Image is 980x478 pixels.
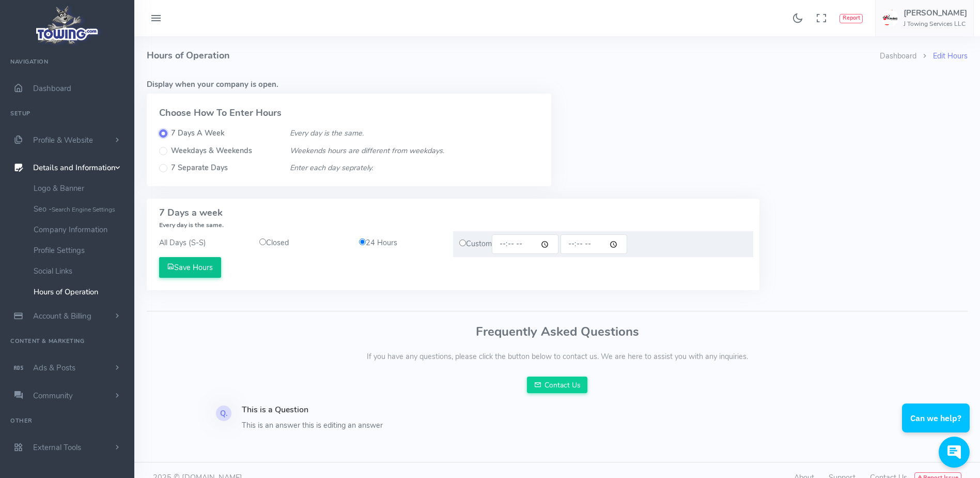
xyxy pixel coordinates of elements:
div: Custom [453,231,753,257]
span: 7 Days a week [159,206,224,230]
i: Every day is the same. [290,128,364,138]
span: External Tools [33,442,81,453]
i: Enter each day seprately. [290,162,373,173]
h5: [PERSON_NAME] [904,9,967,17]
label: 7 Days A Week [171,128,224,139]
img: user-image [882,10,898,26]
a: Logo & Banner [26,178,134,199]
div: Closed [253,237,353,249]
a: Hours of Operation [26,281,134,302]
span: Account & Billing [33,311,91,321]
iframe: Conversations [894,375,980,478]
h6: J Towing Services LLC [904,21,967,27]
h3: Frequently Asked Questions [147,325,968,338]
p: This is an answer this is editing an answer [242,420,551,431]
li: Dashboard [880,51,916,62]
button: Save Hours [159,257,221,278]
a: Company Information [26,219,134,240]
h4: Hours of Operation [147,36,880,75]
span: Dashboard [33,83,71,94]
a: Profile Settings [26,240,134,261]
span: Details and Information [33,163,116,173]
img: logo [33,3,102,47]
a: Contact Us [527,377,588,393]
span: Profile & Website [33,135,93,145]
span: Every day is the same. [159,221,224,229]
button: Report [839,14,863,23]
h5: Display when your company is open. [147,80,968,88]
label: 7 Separate Days [171,162,228,174]
a: Seo -Search Engine Settings [26,199,134,219]
label: Weekdays & Weekends [171,145,252,157]
div: Q. [216,406,231,421]
strong: Choose How To Enter Hours [159,107,282,119]
span: Community [33,391,73,401]
a: Edit Hours [933,51,968,61]
div: 24 Hours [353,237,453,249]
p: If you have any questions, please click the button below to contact us. We are here to assist you... [147,351,968,363]
a: Social Links [26,261,134,281]
span: Ads & Posts [33,363,75,373]
h4: This is a Question [242,406,551,415]
div: All Days (S-S) [153,231,253,257]
i: Weekends hours are different from weekdays. [290,145,444,156]
small: Search Engine Settings [52,205,115,214]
